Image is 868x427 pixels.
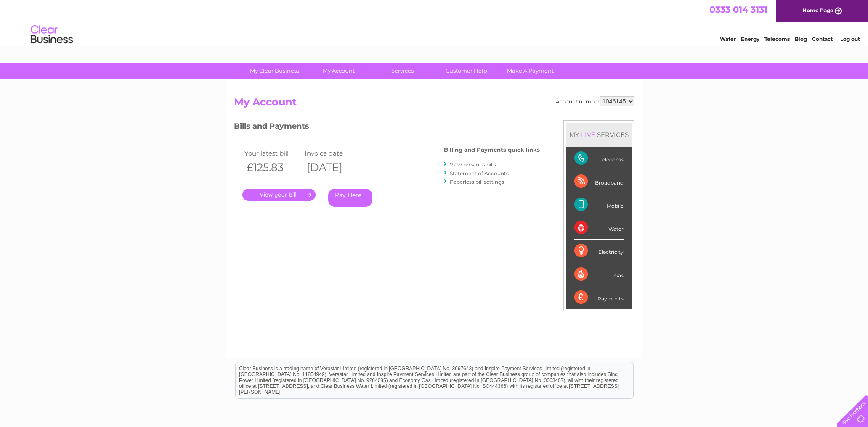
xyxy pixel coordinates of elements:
[234,120,540,135] h3: Bills and Payments
[236,5,633,41] div: Clear Business is a trading name of Verastar Limited (registered in [GEOGRAPHIC_DATA] No. 3667643...
[450,170,509,177] a: Statement of Accounts
[741,36,759,42] a: Energy
[574,240,624,263] div: Electricity
[303,148,363,159] td: Invoice date
[720,36,736,42] a: Water
[242,189,316,201] a: .
[574,216,624,240] div: Water
[432,63,501,79] a: Customer Help
[709,4,767,15] a: 0333 014 3131
[795,36,807,42] a: Blog
[30,22,73,47] img: logo.png
[579,131,597,139] div: LIVE
[812,36,833,42] a: Contact
[303,159,363,176] th: [DATE]
[450,179,504,185] a: Paperless bill settings
[574,170,624,193] div: Broadband
[242,148,303,159] td: Your latest bill
[304,63,373,79] a: My Account
[574,193,624,216] div: Mobile
[574,286,624,309] div: Payments
[574,147,624,170] div: Telecoms
[328,189,372,207] a: Pay Here
[764,36,790,42] a: Telecoms
[556,96,634,106] div: Account number
[574,263,624,286] div: Gas
[496,63,565,79] a: Make A Payment
[234,96,634,112] h2: My Account
[450,161,496,168] a: View previous bills
[566,123,632,147] div: MY SERVICES
[840,36,860,42] a: Log out
[242,159,303,176] th: £125.83
[444,147,540,153] h4: Billing and Payments quick links
[368,63,437,79] a: Services
[240,63,309,79] a: My Clear Business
